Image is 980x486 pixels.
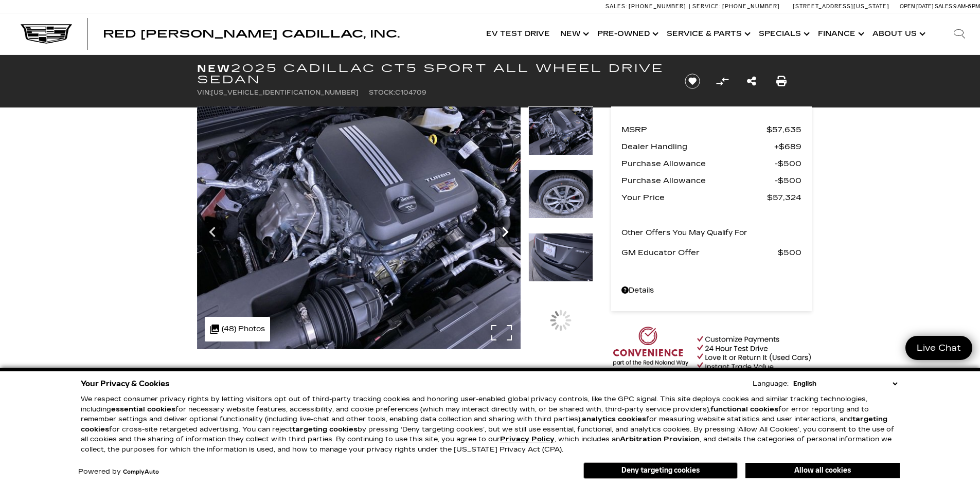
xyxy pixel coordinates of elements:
span: Your Privacy & Cookies [81,376,170,391]
span: Your Price [621,190,767,205]
div: Previous [202,217,223,247]
img: New 2025 Black Raven Cadillac Sport image 31 [197,106,521,349]
select: Language Select [791,379,900,389]
div: Search [939,13,980,55]
span: Service: [692,3,721,10]
a: Share this New 2025 Cadillac CT5 Sport All Wheel Drive Sedan [747,74,756,88]
strong: analytics cookies [582,415,646,423]
span: [PHONE_NUMBER] [629,3,686,10]
span: GM Educator Offer [621,245,778,260]
span: $689 [774,139,801,154]
span: [US_VEHICLE_IDENTIFICATION_NUMBER] [211,89,359,96]
a: Live Chat [905,336,972,360]
a: Specials [754,13,813,55]
span: Dealer Handling [621,139,774,154]
a: Print this New 2025 Cadillac CT5 Sport All Wheel Drive Sedan [776,74,787,88]
a: Red [PERSON_NAME] Cadillac, Inc. [103,29,400,39]
button: Deny targeting cookies [583,462,738,479]
a: Your Price $57,324 [621,190,801,205]
a: ComplyAuto [123,469,159,475]
span: [PHONE_NUMBER] [722,3,780,10]
div: Next [495,217,515,247]
div: Language: [753,381,789,387]
a: Purchase Allowance $500 [621,173,801,188]
span: $57,324 [767,190,801,205]
span: Stock: [369,89,395,96]
a: New [555,13,592,55]
img: Cadillac Dark Logo with Cadillac White Text [21,24,72,44]
a: Dealer Handling $689 [621,139,801,154]
span: $57,635 [767,122,801,137]
img: New 2025 Black Raven Cadillac Sport image 31 [528,106,593,155]
a: About Us [867,13,929,55]
img: New 2025 Black Raven Cadillac Sport image 33 [528,233,593,282]
a: Service: [PHONE_NUMBER] [689,4,782,9]
span: VIN: [197,89,211,96]
a: [STREET_ADDRESS][US_STATE] [793,3,889,10]
button: Allow all cookies [745,463,900,478]
div: (48) Photos [205,317,270,341]
span: $500 [775,156,801,171]
a: Purchase Allowance $500 [621,156,801,171]
a: Details [621,283,801,298]
a: MSRP $57,635 [621,122,801,137]
p: We respect consumer privacy rights by letting visitors opt out of third-party tracking cookies an... [81,394,900,455]
a: GM Educator Offer $500 [621,245,801,260]
span: Purchase Allowance [621,173,775,188]
strong: functional cookies [710,405,778,413]
u: Privacy Policy [500,435,555,443]
span: $500 [775,173,801,188]
strong: essential cookies [111,405,175,413]
span: MSRP [621,122,767,137]
span: Red [PERSON_NAME] Cadillac, Inc. [103,28,400,40]
img: New 2025 Black Raven Cadillac Sport image 32 [528,170,593,219]
a: EV Test Drive [481,13,555,55]
button: Save vehicle [681,73,704,89]
button: Compare Vehicle [715,74,730,89]
span: $500 [778,245,801,260]
p: Other Offers You May Qualify For [621,226,747,240]
span: Live Chat [912,342,966,354]
span: 9 AM-6 PM [953,3,980,10]
a: Sales: [PHONE_NUMBER] [605,4,689,9]
div: Powered by [78,469,159,475]
a: Pre-Owned [592,13,662,55]
span: Sales: [605,3,627,10]
strong: targeting cookies [81,415,887,434]
span: Sales: [935,3,953,10]
strong: Arbitration Provision [620,435,700,443]
strong: New [197,62,231,75]
h1: 2025 Cadillac CT5 Sport All Wheel Drive Sedan [197,63,668,85]
span: C104709 [395,89,426,96]
a: Finance [813,13,867,55]
strong: targeting cookies [292,425,358,434]
span: Open [DATE] [900,3,934,10]
span: Purchase Allowance [621,156,775,171]
a: Service & Parts [662,13,754,55]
